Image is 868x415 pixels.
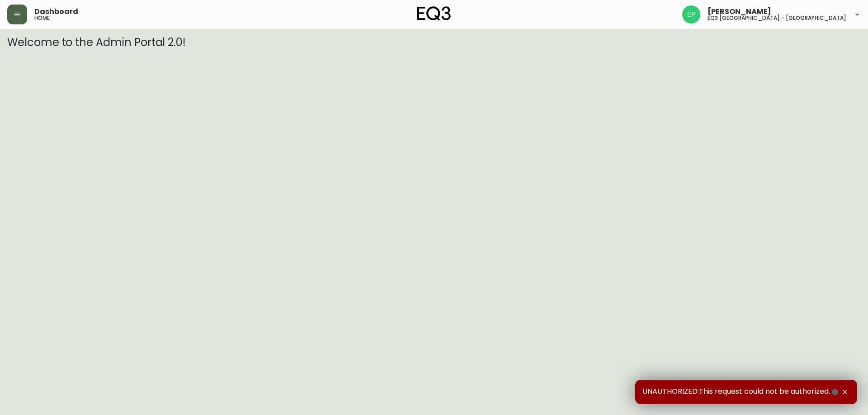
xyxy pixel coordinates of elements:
[642,387,840,397] span: UNAUTHORIZED:This request could not be authorized.
[34,15,50,21] h5: home
[417,6,451,21] img: logo
[708,15,846,21] h5: eq3 [GEOGRAPHIC_DATA] - [GEOGRAPHIC_DATA]
[708,8,771,15] span: [PERSON_NAME]
[34,8,78,15] span: Dashboard
[682,5,700,23] img: edb0eb29d4ff191ed42d19acdf48d771
[7,36,861,49] h3: Welcome to the Admin Portal 2.0!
